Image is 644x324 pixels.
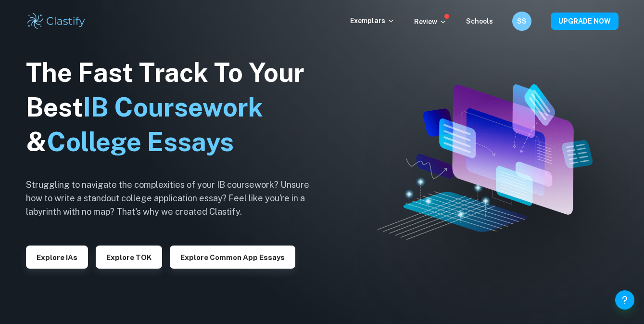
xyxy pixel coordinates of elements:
[26,246,88,269] button: Explore IAs
[378,84,593,240] img: Clastify hero
[466,17,493,25] a: Schools
[512,12,531,31] button: SS
[516,16,527,26] h6: SS
[26,252,88,261] a: Explore IAs
[551,13,619,30] button: UPGRADE NOW
[414,16,447,27] p: Review
[83,92,263,122] span: IB Coursework
[96,252,162,261] a: Explore TOK
[615,290,634,310] button: Help and Feedback
[350,15,395,26] p: Exemplars
[170,246,295,269] button: Explore Common App essays
[47,127,234,157] span: College Essays
[26,55,324,159] h1: The Fast Track To Your Best &
[96,246,162,269] button: Explore TOK
[26,12,87,31] img: Clastify logo
[26,178,324,219] h6: Struggling to navigate the complexities of your IB coursework? Unsure how to write a standout col...
[170,252,295,261] a: Explore Common App essays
